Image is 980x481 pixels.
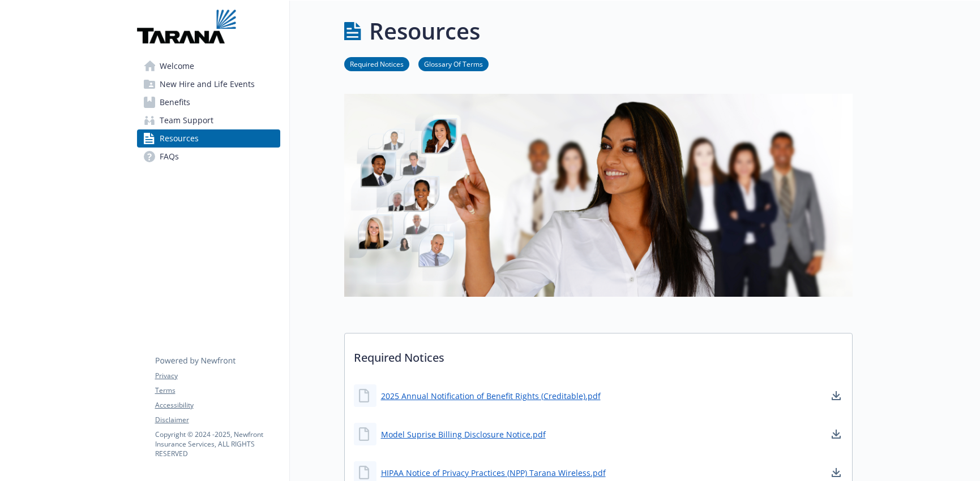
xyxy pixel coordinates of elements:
img: resources page banner [344,94,853,297]
a: FAQs [137,148,280,166]
a: Terms [155,385,280,396]
a: Privacy [155,371,280,381]
p: Required Notices [345,333,852,375]
a: Accessibility [155,400,280,410]
a: download document [829,466,843,479]
span: Resources [160,129,199,148]
h1: Resources [369,14,480,48]
a: Disclaimer [155,415,280,425]
a: download document [829,389,843,402]
a: Resources [137,129,280,148]
a: download document [829,427,843,441]
span: FAQs [160,148,179,166]
a: 2025 Annual Notification of Benefit Rights (Creditable).pdf [381,390,601,402]
a: Welcome [137,57,280,75]
span: Welcome [160,57,194,75]
a: Glossary Of Terms [418,58,489,69]
a: HIPAA Notice of Privacy Practices (NPP) Tarana Wireless.pdf [381,467,606,479]
a: Required Notices [344,58,409,69]
p: Copyright © 2024 - 2025 , Newfront Insurance Services, ALL RIGHTS RESERVED [155,430,280,458]
span: New Hire and Life Events [160,75,255,93]
span: Benefits [160,93,190,111]
a: Model Suprise Billing Disclosure Notice.pdf [381,428,546,440]
a: Benefits [137,93,280,111]
span: Team Support [160,111,213,129]
a: Team Support [137,111,280,129]
a: New Hire and Life Events [137,75,280,93]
